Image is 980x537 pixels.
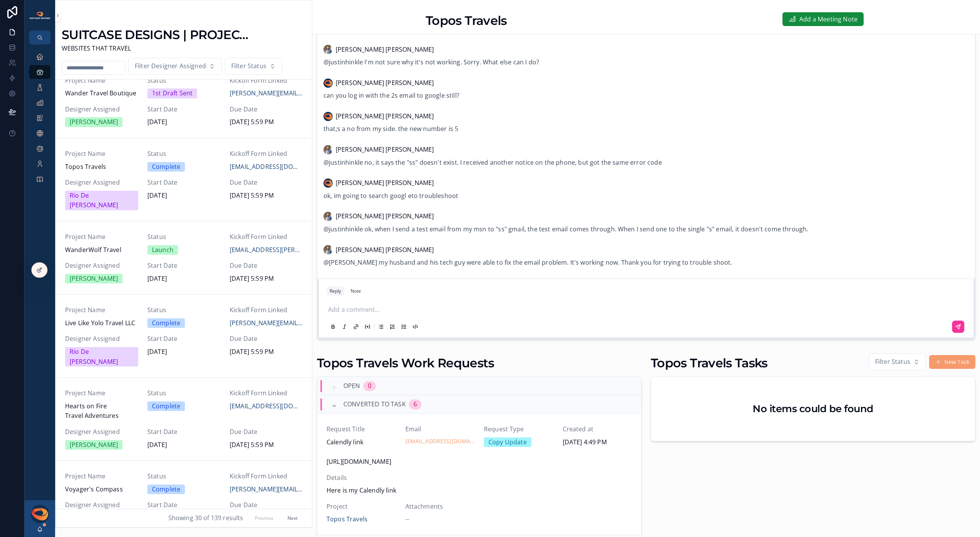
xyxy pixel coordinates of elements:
span: Designer Assigned [65,500,138,510]
span: [DATE] [147,347,220,357]
img: App logo [29,11,51,20]
span: [PERSON_NAME] [PERSON_NAME] [336,145,434,155]
button: Select Button [225,58,282,75]
span: [PERSON_NAME][EMAIL_ADDRESS][DOMAIN_NAME] [230,485,303,494]
span: Details [327,473,632,483]
span: [PERSON_NAME] [PERSON_NAME] [336,245,434,255]
span: Project Name [65,472,138,481]
span: [PERSON_NAME] [PERSON_NAME] [336,178,434,188]
button: Next [282,512,303,524]
span: [DATE] 5:59 PM [230,274,303,284]
button: Select Button [869,354,926,370]
span: @justinhinkle I'm not sure why it's not working. Sorry. What else can I do? [323,58,539,66]
span: Designer Assigned [65,105,138,115]
span: Request Type [484,424,554,434]
span: Due Date [230,334,303,344]
a: Project NameTopos TravelsStatusCompleteKickoff Form Linked[EMAIL_ADDRESS][DOMAIN_NAME]Designer As... [56,138,312,221]
div: [PERSON_NAME] [70,440,118,450]
h1: Topos Travels [426,12,507,29]
span: Due Date [230,500,303,510]
span: Hearts on Fire Travel Adventures [65,401,138,421]
span: Status [147,305,220,315]
a: Project NameWanderWolf TravelStatusLaunchKickoff Form Linked[EMAIL_ADDRESS][PERSON_NAME][DOMAIN_N... [56,221,312,295]
span: [DATE] 5:59 PM [230,191,303,201]
span: Live Like Yolo Travel LLC [65,318,138,328]
span: Kickoff Form Linked [230,76,303,86]
span: Open [343,381,360,391]
span: Add a Meeting Note [799,15,857,25]
span: [PERSON_NAME] [PERSON_NAME] [336,45,434,55]
span: Request Title [327,424,396,434]
a: Topos Travels [327,514,367,524]
div: [PERSON_NAME] [70,117,118,127]
span: @[PERSON_NAME] my husband and his tech guy were able to fix the email problem. It's working now. ... [323,258,732,267]
span: Start Date [147,105,220,115]
span: Status [147,76,220,86]
span: Start Date [147,178,220,188]
span: Designer Assigned [65,178,138,188]
span: Attachments [405,502,475,512]
span: Showing 30 of 139 results [168,513,243,523]
div: Complete [152,162,180,172]
span: Calendly link [URL][DOMAIN_NAME] [327,437,396,467]
span: WEBSITES THAT TRAVEL [62,44,248,54]
span: [DATE] [147,117,220,127]
span: [PERSON_NAME][EMAIL_ADDRESS][DOMAIN_NAME] [230,88,303,98]
span: Project [327,502,396,512]
span: Kickoff Form Linked [230,149,303,159]
span: Email [405,424,475,434]
span: can you log in with the 2s email to google still? [323,91,459,100]
span: Here is my Calendly link [327,486,632,496]
button: Note [348,287,364,296]
span: WanderWolf Travel [65,245,138,255]
span: that;s a no from my side. the new number is 5 [323,124,458,133]
span: [DATE] 4:49 PM [563,437,632,447]
a: Project NameHearts on Fire Travel AdventuresStatusCompleteKickoff Form Linked[EMAIL_ADDRESS][DOMA... [56,378,312,461]
span: Due Date [230,105,303,115]
span: Designer Assigned [65,427,138,437]
div: scrollable content [24,44,55,196]
div: 1st Draft Sent [152,88,193,98]
span: [DATE] [147,440,220,450]
span: Filter Status [875,357,910,367]
span: Kickoff Form Linked [230,388,303,398]
a: Project NameWander Travel BoutiqueStatus1st Draft SentKickoff Form Linked[PERSON_NAME][EMAIL_ADDR... [56,65,312,138]
span: Project Name [65,76,138,86]
a: [EMAIL_ADDRESS][DOMAIN_NAME] [230,401,303,411]
div: Copy Update [488,437,527,447]
div: 0 [368,381,371,391]
span: Start Date [147,261,220,271]
a: [EMAIL_ADDRESS][DOMAIN_NAME] [405,437,475,445]
div: Rio De [PERSON_NAME] [70,347,134,367]
a: [PERSON_NAME][EMAIL_ADDRESS][DOMAIN_NAME] [230,318,303,328]
span: Filter Designer Assigned [135,61,206,71]
span: Created at [563,424,632,434]
h1: SUITCASE DESIGNS | PROJECTS [62,26,248,44]
span: Designer Assigned [65,334,138,344]
button: New Task [929,355,975,369]
span: Designer Assigned [65,261,138,271]
span: [DATE] [147,274,220,284]
div: Rio De [PERSON_NAME] [70,191,134,210]
span: Status [147,388,220,398]
span: [PERSON_NAME] [PERSON_NAME] [336,78,434,88]
span: Filter Status [231,61,266,71]
span: Due Date [230,261,303,271]
span: -- [405,514,409,524]
span: Status [147,149,220,159]
a: Project NameLive Like Yolo Travel LLCStatusCompleteKickoff Form Linked[PERSON_NAME][EMAIL_ADDRESS... [56,295,312,378]
span: Converted to Task [343,399,406,409]
span: Start Date [147,427,220,437]
span: ok, im going to search googl eto troubleshoot [323,192,458,200]
span: [DATE] [147,191,220,201]
a: [EMAIL_ADDRESS][DOMAIN_NAME] [230,162,303,172]
span: Project Name [65,305,138,315]
div: Note [351,288,361,294]
span: [DATE] 5:59 PM [230,117,303,127]
span: Kickoff Form Linked [230,305,303,315]
span: Voyager's Compass [65,485,138,494]
span: [DATE] 5:59 PM [230,440,303,450]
